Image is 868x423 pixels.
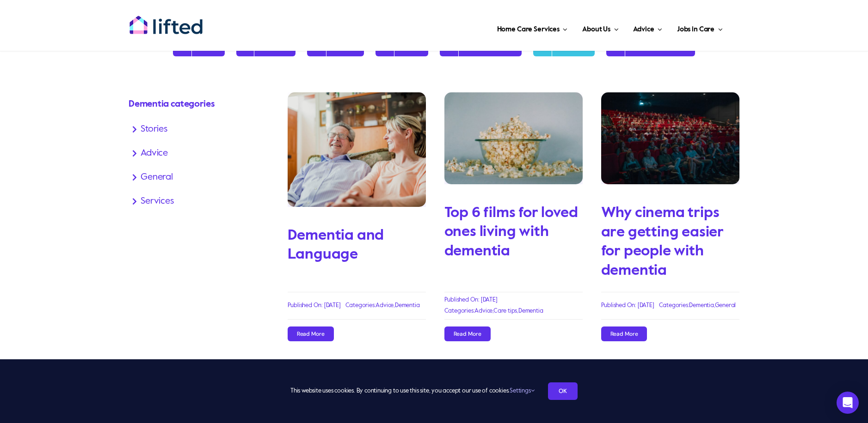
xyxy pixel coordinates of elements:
[582,22,610,37] span: About Us
[129,122,263,209] nav: Dementia Sidebar Nav (Blog)
[677,22,714,37] span: Jobs in Care
[548,382,578,400] a: OK
[493,308,517,314] a: Care tips
[288,95,426,104] a: Dementia and Language
[659,302,736,308] span: Categories: ,
[129,146,263,161] a: Advice
[630,14,665,42] a: Advice
[297,331,325,337] span: Read More
[579,14,621,42] a: About Us
[141,122,167,137] span: Stories
[444,308,543,314] span: Categories: , ,
[715,302,736,308] a: General
[601,326,647,341] a: Read More
[494,14,571,42] a: Home Care Services
[444,326,491,341] a: Read More
[601,92,739,184] img: Cinema trips with a loved one living with dementia
[129,98,263,111] h4: Dementia categories
[288,228,384,262] a: Dementia and Language
[290,384,534,399] span: This website uses cookies. By continuing to use this site, you accept our use of cookies.
[444,92,583,184] img: Top films for those living with dementia
[601,302,654,308] span: Published On: [DATE]
[288,302,341,308] span: Published On: [DATE]
[444,297,498,303] span: Published On: [DATE]
[674,14,726,42] a: Jobs in Care
[395,302,419,308] a: Dementia
[345,302,420,308] span: Categories: ,
[129,170,263,185] a: General
[233,14,726,42] nav: Main Menu
[497,22,560,37] span: Home Care Services
[474,308,492,314] a: Advice
[141,146,168,161] span: Advice
[837,392,859,414] div: Open Intercom Messenger
[444,205,578,259] a: Top 6 films for loved ones living with dementia
[633,22,654,37] span: Advice
[610,331,638,337] span: Read More
[129,194,263,209] a: Services
[454,331,481,337] span: Read More
[129,122,263,137] a: Stories
[141,170,173,185] span: General
[129,15,203,24] a: lifted-logo
[601,95,739,104] a: Why cinema trips are getting easier for people with dementia
[518,308,543,314] a: Dementia
[689,302,714,308] a: Dementia
[601,205,724,278] a: Why cinema trips are getting easier for people with dementia
[288,326,334,341] a: Read More
[376,302,394,308] a: Advice
[444,95,583,104] a: Top 6 films for loved ones living with dementia
[141,194,173,209] span: Services
[510,388,534,394] a: Settings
